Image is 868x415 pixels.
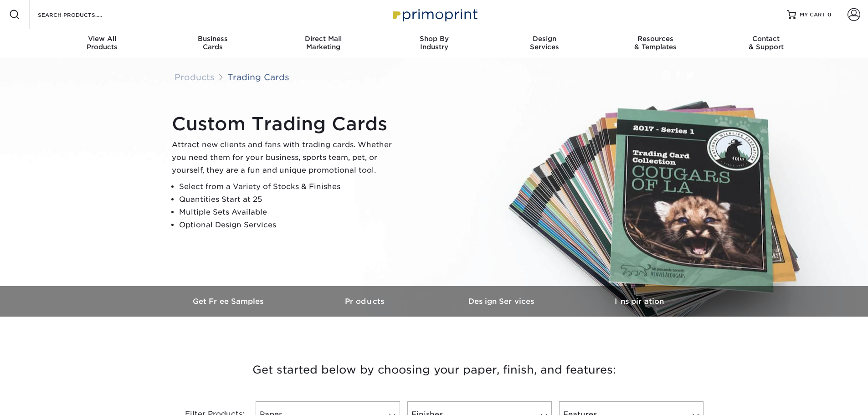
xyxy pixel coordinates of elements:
[172,113,400,135] h1: Custom Trading Cards
[711,29,822,58] a: Contact& Support
[827,11,832,18] span: 0
[179,219,400,231] li: Optional Design Services
[157,35,268,43] span: Business
[47,35,158,43] span: View All
[227,72,289,82] a: Trading Cards
[600,35,711,51] div: & Templates
[571,286,708,317] a: Inspiration
[489,29,600,58] a: DesignServices
[179,193,400,206] li: Quantities Start at 25
[157,29,268,58] a: BusinessCards
[268,29,379,58] a: Direct MailMarketing
[161,286,298,317] a: Get Free Samples
[179,206,400,219] li: Multiple Sets Available
[172,138,400,177] p: Attract new clients and fans with trading cards. Whether you need them for your business, sports ...
[47,35,158,51] div: Products
[571,297,708,306] h3: Inspiration
[168,349,701,390] h3: Get started below by choosing your paper, finish, and features:
[434,297,571,306] h3: Design Services
[489,35,600,43] span: Design
[379,29,489,58] a: Shop ByIndustry
[175,72,215,82] a: Products
[298,297,434,306] h3: Products
[711,35,822,51] div: & Support
[489,35,600,51] div: Services
[37,9,126,20] input: SEARCH PRODUCTS.....
[161,297,298,306] h3: Get Free Samples
[47,29,158,58] a: View AllProducts
[434,286,571,317] a: Design Services
[268,35,379,51] div: Marketing
[800,11,826,19] span: MY CART
[179,180,400,193] li: Select from a Variety of Stocks & Finishes
[379,35,489,51] div: Industry
[600,29,711,58] a: Resources& Templates
[157,35,268,51] div: Cards
[600,35,711,43] span: Resources
[389,5,480,24] img: Primoprint
[268,35,379,43] span: Direct Mail
[379,35,489,43] span: Shop By
[711,35,822,43] span: Contact
[298,286,434,317] a: Products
